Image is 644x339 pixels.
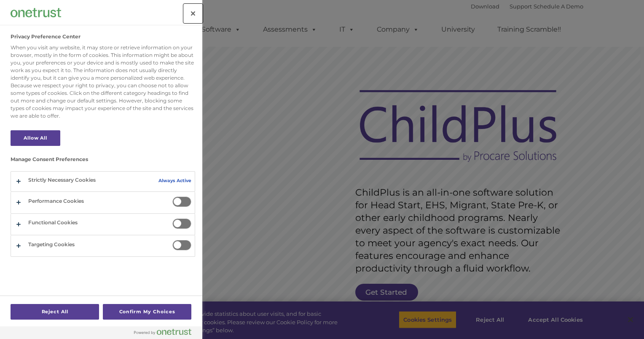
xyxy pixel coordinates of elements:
[184,4,202,23] button: Close
[11,156,195,167] h3: Manage Consent Preferences
[11,8,61,17] img: Company Logo
[134,328,191,335] img: Powered by OneTrust Opens in a new Tab
[11,4,61,21] div: Company Logo
[11,304,99,320] button: Reject All
[11,130,60,146] button: Allow All
[103,304,191,320] button: Confirm My Choices
[11,34,80,40] h2: Privacy Preference Center
[134,328,198,339] a: Powered by OneTrust Opens in a new Tab
[11,44,195,120] div: When you visit any website, it may store or retrieve information on your browser, mostly in the f...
